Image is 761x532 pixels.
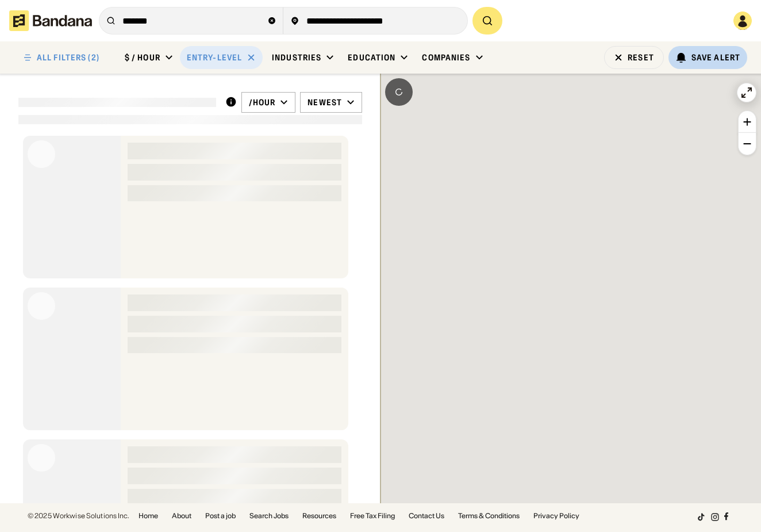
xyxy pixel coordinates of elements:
[458,512,520,519] a: Terms & Conditions
[350,512,395,519] a: Free Tax Filing
[18,131,362,503] div: grid
[249,512,289,519] a: Search Jobs
[308,97,342,108] div: Newest
[37,53,99,62] div: ALL FILTERS (2)
[628,53,654,62] div: Reset
[272,52,321,63] div: Industries
[533,512,579,519] a: Privacy Policy
[409,512,444,519] a: Contact Us
[348,52,395,63] div: Education
[205,512,236,519] a: Post a job
[9,10,92,31] img: Bandana logotype
[139,512,158,519] a: Home
[422,52,470,63] div: Companies
[125,52,160,63] div: $ / hour
[28,512,129,519] div: © 2025 Workwise Solutions Inc.
[172,512,191,519] a: About
[249,97,276,108] div: /hour
[302,512,336,519] a: Resources
[187,52,242,63] div: Entry-Level
[691,52,740,63] div: Save Alert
